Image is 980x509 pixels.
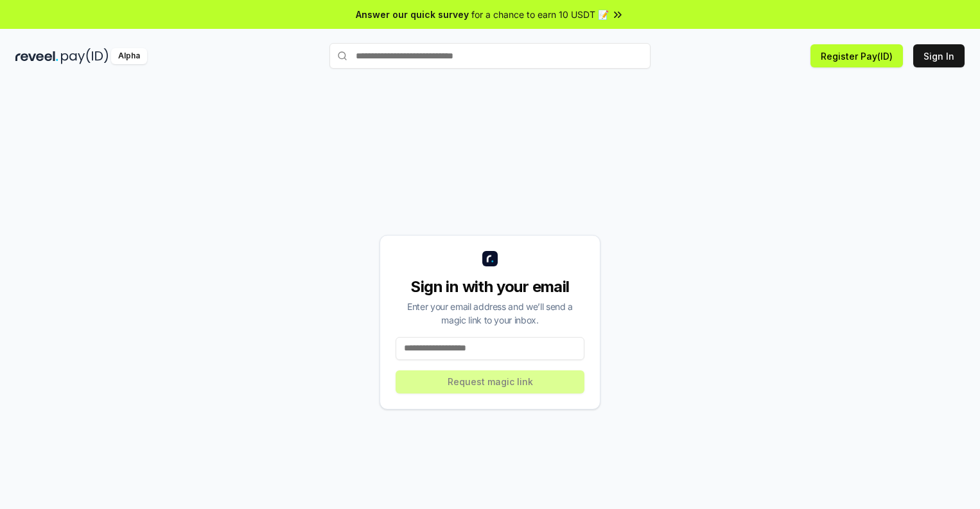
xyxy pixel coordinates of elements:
button: Sign In [913,44,965,67]
img: reveel_dark [15,48,58,64]
div: Alpha [111,48,147,64]
button: Register Pay(ID) [810,44,903,67]
img: pay_id [61,48,109,64]
div: Sign in with your email [396,277,584,297]
span: Answer our quick survey [356,8,469,21]
img: logo_small [482,251,498,266]
span: for a chance to earn 10 USDT 📝 [471,8,609,21]
div: Enter your email address and we’ll send a magic link to your inbox. [396,300,584,327]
